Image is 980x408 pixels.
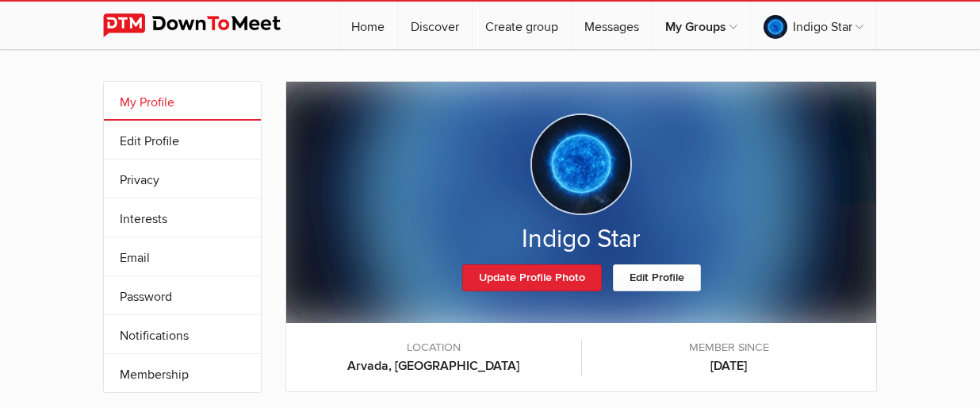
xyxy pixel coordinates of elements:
span: LOCATION [302,339,565,356]
a: Home [339,2,397,49]
a: Edit Profile [104,121,261,159]
a: My Profile [104,82,261,120]
img: DownToMeet [103,13,305,37]
a: Create group [473,2,571,49]
a: Interests [104,198,261,237]
a: Privacy [104,160,261,198]
a: Messages [572,2,652,49]
a: Discover [398,2,472,49]
a: Notifications [104,315,261,353]
a: My Groups [653,2,750,49]
a: Membership [104,354,261,392]
a: Indigo Star [751,2,876,49]
a: Password [104,276,261,314]
b: Arvada, [GEOGRAPHIC_DATA] [302,356,565,375]
a: Update Profile Photo [462,264,602,291]
b: [DATE] [598,356,861,375]
a: Email [104,237,261,275]
img: Indigo Star [530,114,632,215]
a: Edit Profile [613,264,701,291]
span: Member since [598,339,861,356]
h2: Indigo Star [318,223,844,256]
